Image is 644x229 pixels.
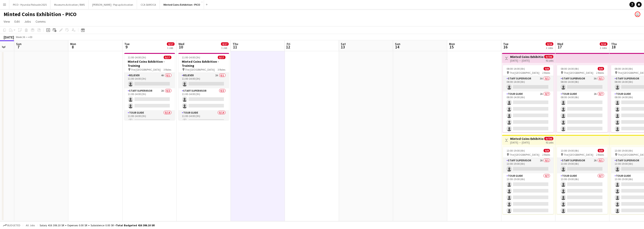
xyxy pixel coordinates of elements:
[600,46,607,50] div: 2 Jobs
[25,224,36,227] span: All jobs
[178,42,184,46] span: Wed
[510,141,544,144] div: [DATE] → [DATE]
[557,44,563,50] span: 17
[167,46,174,50] div: 1 Job
[24,19,31,24] span: Jobs
[2,19,12,24] a: View
[182,56,200,59] span: 11:00-14:00 (3h)
[4,11,77,18] h1: Minted Coins Exhibition - PICO
[131,68,161,71] span: The [GEOGRAPHIC_DATA]
[124,110,175,211] app-card-role: Tour Guide0/1411:00-14:00 (3h)
[546,46,553,50] div: 2 Jobs
[28,35,32,39] div: +03
[124,44,130,50] span: 9
[232,44,238,50] span: 11
[124,88,175,110] app-card-role: Staff Supervisor2A0/211:00-14:00 (3h)
[503,147,554,214] app-job-card: 13:00-19:00 (6h)0/8 The [GEOGRAPHIC_DATA]2 RolesStaff Supervisor2A0/113:00-19:00 (6h) Tour Guide0...
[503,65,554,132] app-job-card: 08:00-14:00 (6h)0/8 The [GEOGRAPHIC_DATA]2 RolesStaff Supervisor3A0/108:00-14:00 (6h) Tour Guide2...
[137,0,160,9] button: CCA SAMOCA
[502,44,508,50] span: 16
[116,224,155,227] span: Total Budgeted 416 306.10 SR
[395,42,400,46] span: Sun
[615,67,633,70] span: 08:00-14:00 (6h)
[546,140,553,144] div: 92 jobs
[15,35,26,39] span: Week 36
[4,19,10,24] span: View
[178,60,229,68] h3: Minted Coins Exhibition - Training
[15,44,22,50] span: 7
[287,42,290,46] span: Fri
[340,44,346,50] span: 13
[596,71,604,74] span: 2 Roles
[286,44,290,50] span: 12
[448,44,455,50] span: 15
[178,73,229,88] app-card-role: Reliever2A0/111:00-14:00 (3h)
[561,149,579,152] span: 13:00-19:00 (6h)
[2,223,21,228] button: Budgeted
[510,59,544,62] div: [DATE] → [DATE]
[561,67,579,70] span: 08:00-14:00 (6h)
[596,153,604,156] span: 2 Roles
[564,71,594,74] span: The [GEOGRAPHIC_DATA]
[564,153,594,156] span: The [GEOGRAPHIC_DATA]
[16,42,22,46] span: Sun
[510,55,544,59] h3: Minted Coins Exhibition - Training
[509,153,539,156] span: The [GEOGRAPHIC_DATA]
[124,60,175,68] h3: Minted Coins Exhibition - Training
[557,65,608,132] app-job-card: 08:00-14:00 (6h)0/8 The [GEOGRAPHIC_DATA]2 RolesStaff Supervisor3A0/108:00-14:00 (6h) Tour Guide2...
[178,53,229,120] app-job-card: 11:00-14:00 (3h)0/17Minted Coins Exhibition - Training The [GEOGRAPHIC_DATA]3 RolesReliever2A0/11...
[557,91,608,146] app-card-role: Tour Guide2A0/708:00-14:00 (6h)
[221,42,229,46] span: 0/17
[70,44,76,50] span: 8
[9,0,50,9] button: PICO - Hyundai Palisade 2025
[394,44,400,50] span: 14
[542,153,550,156] span: 2 Roles
[503,173,554,228] app-card-role: Tour Guide0/713:00-19:00 (6h)
[507,67,525,70] span: 08:00-14:00 (6h)
[22,19,33,24] a: Jobs
[546,58,553,62] div: 92 jobs
[557,76,608,91] app-card-role: Staff Supervisor3A0/108:00-14:00 (6h)
[557,42,563,46] span: Wed
[14,19,20,24] span: Edit
[70,42,76,46] span: Mon
[611,44,617,50] span: 18
[221,46,228,50] div: 1 Job
[341,42,346,46] span: Sat
[4,35,14,39] div: [DATE]
[557,158,608,173] app-card-role: Staff Supervisor2A0/113:00-19:00 (6h)
[233,42,238,46] span: Thu
[510,137,544,141] h3: Minted Coins Exhibition - Night Shift
[544,55,553,58] span: 0/736
[160,0,204,9] button: Minted Coins Exhibition - PICO
[36,19,46,24] span: Comms
[124,53,175,120] app-job-card: 11:00-14:00 (3h)0/17Minted Coins Exhibition - Training The [GEOGRAPHIC_DATA]3 RolesReliever4A0/11...
[218,56,226,59] span: 0/17
[13,19,22,24] a: Edit
[544,137,553,140] span: 0/736
[503,158,554,173] app-card-role: Staff Supervisor2A0/113:00-19:00 (6h)
[635,12,640,17] app-user-avatar: Salman AlQurni
[598,67,604,70] span: 0/8
[89,0,137,9] button: [PERSON_NAME] - Pop up Activation
[178,88,229,110] app-card-role: Staff Supervisor0/211:00-14:00 (3h)
[546,42,553,46] span: 0/16
[507,149,525,152] span: 13:00-19:00 (6h)
[185,68,215,71] span: The [GEOGRAPHIC_DATA]
[40,224,155,227] div: Salary 416 306.10 SR + Expenses 0.00 SR + Subsistence 0.00 SR =
[542,71,550,74] span: 2 Roles
[178,44,184,50] span: 10
[167,42,175,46] span: 0/17
[503,42,508,46] span: Tue
[124,73,175,88] app-card-role: Reliever4A0/111:00-14:00 (3h)
[557,147,608,214] app-job-card: 13:00-19:00 (6h)0/8 The [GEOGRAPHIC_DATA]2 RolesStaff Supervisor2A0/113:00-19:00 (6h) Tour Guide0...
[544,67,550,70] span: 0/8
[218,68,226,71] span: 3 Roles
[544,149,550,152] span: 0/8
[611,42,617,46] span: Thu
[557,173,608,228] app-card-role: Tour Guide0/713:00-19:00 (6h)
